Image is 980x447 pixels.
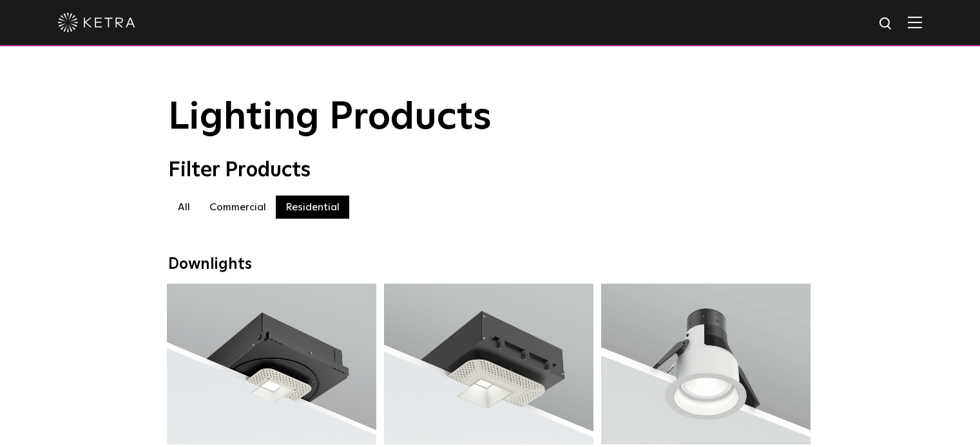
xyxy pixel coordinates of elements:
[908,16,922,28] img: Hamburger%20Nav.svg
[168,158,812,183] div: Filter Products
[168,196,200,219] label: All
[168,98,492,137] span: Lighting Products
[878,16,894,32] img: search icon
[276,196,349,219] label: Residential
[200,196,276,219] label: Commercial
[168,255,812,274] div: Downlights
[58,13,135,32] img: ketra-logo-2019-white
